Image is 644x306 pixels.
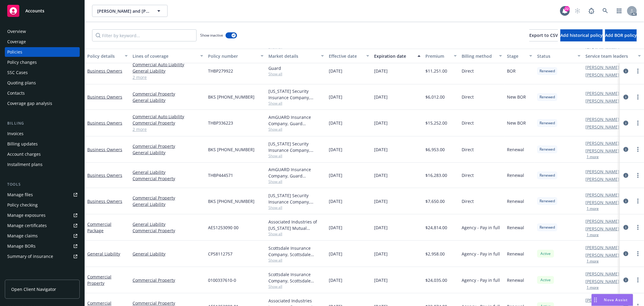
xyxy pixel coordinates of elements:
span: Show all [268,258,324,263]
div: Billing method [462,53,495,59]
a: Manage certificates [5,221,80,230]
a: [PERSON_NAME] [585,140,619,146]
a: Contacts [5,88,80,98]
div: Summary of insurance [7,252,53,261]
span: THBP336223 [208,120,233,126]
span: Active [540,277,552,283]
a: [PERSON_NAME] [585,124,619,130]
div: AmGUARD Insurance Company, Guard (Berkshire Hathaway) [268,114,324,127]
span: BKS [PHONE_NUMBER] [208,146,255,153]
button: 1 more [587,155,599,159]
a: [PERSON_NAME] [585,218,619,224]
div: Policy details [87,53,121,59]
a: [PERSON_NAME] [585,176,619,182]
a: Invoices [5,129,80,138]
button: Status [535,49,583,63]
span: Agency - Pay in full [462,224,500,231]
span: Show all [268,231,324,236]
a: more [634,276,642,284]
a: Manage claims [5,231,80,241]
a: Accounts [5,2,80,19]
span: Show all [268,179,324,184]
span: Direct [462,120,474,126]
a: Commercial Property [133,120,203,126]
a: [PERSON_NAME] [585,148,619,154]
span: [DATE] [329,224,342,231]
span: Add BOR policy [605,32,637,38]
a: Commercial Property [133,195,203,201]
span: Open Client Navigator [11,286,56,292]
a: General Liability [133,221,203,227]
span: AES1253090 00 [208,224,239,231]
a: General Liability [133,149,203,156]
span: Nova Assist [604,297,628,302]
button: Expiration date [372,49,423,63]
div: SSC Cases [7,68,28,77]
a: Commercial Property [133,175,203,182]
a: General Liability [133,68,203,74]
div: Manage claims [7,231,38,241]
span: [DATE] [329,198,342,204]
span: [DATE] [329,251,342,257]
span: [DATE] [329,172,342,178]
span: [DATE] [374,224,388,231]
span: $2,958.00 [425,251,445,257]
a: more [634,250,642,257]
div: Market details [268,53,317,59]
span: Direct [462,172,474,178]
button: Policy details [85,49,130,63]
a: Quoting plans [5,78,80,88]
a: Commercial Auto Liability [133,61,203,68]
a: circleInformation [622,67,630,75]
button: Lines of coverage [130,49,206,63]
div: Contacts [7,88,25,98]
a: Billing updates [5,139,80,149]
span: Show all [268,205,324,210]
a: Commercial Property [133,143,203,149]
div: Guard [268,65,324,71]
span: [DATE] [374,146,388,153]
span: BKS [PHONE_NUMBER] [208,94,255,100]
span: Direct [462,68,474,74]
a: [PERSON_NAME] [585,226,619,232]
span: Show all [268,71,324,76]
button: Service team leaders [583,49,643,63]
a: [PERSON_NAME] [585,252,619,258]
span: $15,252.00 [425,120,447,126]
span: [DATE] [329,68,342,74]
a: Manage files [5,190,80,200]
span: [DATE] [329,146,342,153]
span: Direct [462,198,474,204]
a: Overview [5,27,80,36]
span: THBP279922 [208,68,233,74]
div: [US_STATE] Security Insurance Company, Liberty Mutual [268,192,324,205]
span: Agency - Pay in full [462,277,500,283]
div: Coverage [7,37,26,47]
a: Coverage [5,37,80,47]
div: Policies [7,47,22,57]
button: 1 more [587,233,599,237]
a: 2 more [133,74,203,80]
span: Export to CSV [529,32,558,38]
a: Commercial Auto Liability [133,113,203,120]
a: Policy checking [5,200,80,210]
span: Renewed [540,120,555,126]
a: Business Owners [87,120,122,126]
a: General Liability [133,201,203,207]
span: 0100337610-0 [208,277,236,283]
a: circleInformation [622,197,630,205]
a: circleInformation [622,224,630,231]
a: Policy changes [5,57,80,67]
a: [PERSON_NAME] [585,278,619,285]
span: [DATE] [374,68,388,74]
span: $24,035.00 [425,277,447,283]
button: Market details [266,49,326,63]
span: $7,650.00 [425,198,445,204]
div: Policy checking [7,200,38,210]
button: Effective date [326,49,372,63]
div: Manage BORs [7,241,36,251]
a: [PERSON_NAME] [585,192,619,198]
span: [DATE] [329,277,342,283]
span: Renewal [507,146,524,153]
span: [DATE] [374,120,388,126]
